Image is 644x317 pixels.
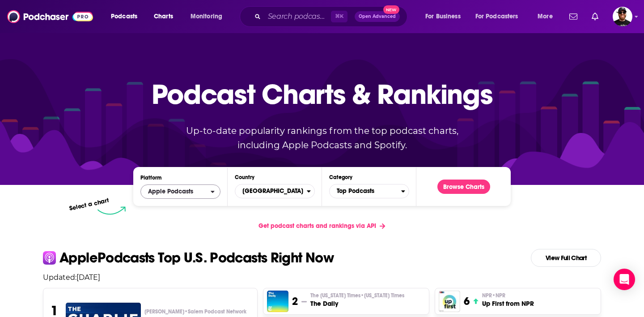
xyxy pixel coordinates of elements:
[264,9,331,24] input: Search podcasts, credits, & more...
[482,292,534,308] a: NPR•NPRUp First from NPR
[36,273,608,282] p: Updated: [DATE]
[251,215,392,237] a: Get podcast charts and rankings via API
[329,184,409,198] button: Categories
[425,10,461,23] span: For Business
[566,9,581,24] a: Show notifications dropdown
[148,9,178,24] a: Charts
[383,5,399,14] span: New
[7,8,93,25] img: Podchaser - Follow, Share and Rate Podcasts
[59,251,334,265] p: Apple Podcasts Top U.S. Podcasts Right Now
[360,292,404,299] span: • [US_STATE] Times
[235,184,307,199] span: [GEOGRAPHIC_DATA]
[613,7,632,26] button: Show profile menu
[330,184,401,199] span: Top Podcasts
[359,14,396,19] span: Open Advanced
[475,10,518,23] span: For Podcasters
[439,291,460,312] img: Up First from NPR
[355,11,400,22] button: Open AdvancedNew
[184,9,234,24] button: open menu
[613,7,632,26] span: Logged in as Stewart from Sat Chats
[292,295,298,308] h3: 2
[68,197,110,212] p: Select a chart
[154,10,173,23] span: Charts
[531,9,564,24] button: open menu
[538,10,553,23] span: More
[482,292,505,299] span: NPR
[140,184,220,199] h2: Platforms
[140,184,220,199] button: open menu
[148,188,193,195] span: Apple Podcasts
[531,249,601,267] a: View Full Chart
[248,6,416,27] div: Search podcasts, credits, & more...
[168,124,476,152] p: Up-to-date popularity rankings from the top podcast charts, including Apple Podcasts and Spotify.
[43,251,56,264] img: apple Icon
[310,292,404,299] span: The [US_STATE] Times
[235,184,315,198] button: Countries
[310,292,404,308] a: The [US_STATE] Times•[US_STATE] TimesThe Daily
[614,269,635,290] div: Open Intercom Messenger
[588,9,602,24] a: Show notifications dropdown
[331,11,347,22] span: ⌘ K
[191,10,222,23] span: Monitoring
[492,292,505,299] span: • NPR
[482,292,534,299] p: NPR • NPR
[97,206,126,215] img: select arrow
[258,222,376,230] span: Get podcast charts and rankings via API
[437,180,490,194] button: Browse Charts
[152,65,493,123] p: Podcast Charts & Rankings
[310,299,404,308] h3: The Daily
[267,291,288,312] img: The Daily
[111,10,137,23] span: Podcasts
[310,292,404,299] p: The New York Times • New York Times
[419,9,472,24] button: open menu
[613,7,632,26] img: User Profile
[482,299,534,308] h3: Up First from NPR
[144,308,250,315] p: Charlie Kirk • Salem Podcast Network
[470,9,531,24] button: open menu
[184,308,246,315] span: • Salem Podcast Network
[144,308,246,315] span: [PERSON_NAME]
[464,295,470,308] h3: 6
[105,9,149,24] button: open menu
